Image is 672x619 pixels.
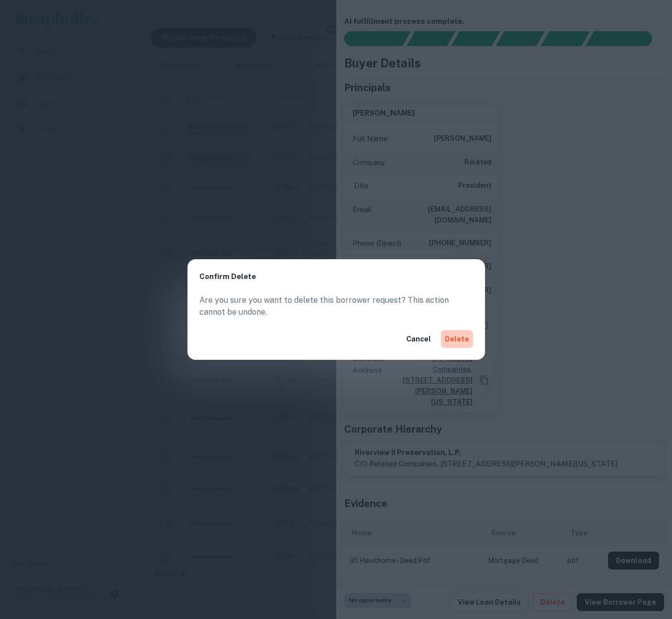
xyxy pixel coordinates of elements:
[622,540,672,587] iframe: Chat Widget
[441,330,473,348] button: Delete
[199,294,473,318] p: Are you sure you want to delete this borrower request? This action cannot be undone.
[402,330,435,348] button: Cancel
[187,259,485,294] h2: Confirm Delete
